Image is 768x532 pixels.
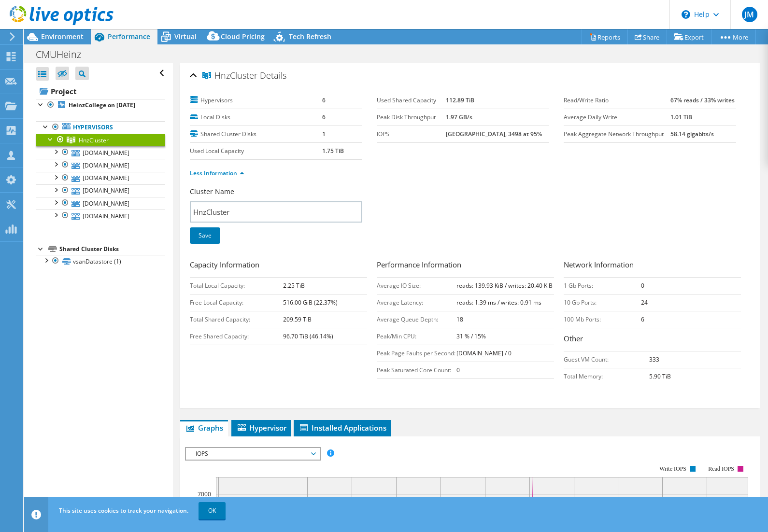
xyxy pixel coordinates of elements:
a: Reports [582,29,628,44]
b: [DOMAIN_NAME] / 0 [456,349,512,357]
a: [DOMAIN_NAME] [36,197,165,210]
b: 0 [641,281,644,290]
span: Performance [108,32,150,41]
text: Read IOPS [708,465,734,472]
b: 112.89 TiB [446,96,474,104]
label: Peak Aggregate Network Throughput [564,129,670,139]
td: Free Shared Capacity: [190,328,283,345]
td: Peak/Min CPU: [377,328,456,345]
span: Tech Refresh [289,32,331,41]
b: reads: 139.93 KiB / writes: 20.40 KiB [456,281,553,290]
label: Read/Write Ratio [564,96,670,105]
span: Cloud Pricing [221,32,265,41]
label: Shared Cluster Disks [190,129,322,139]
b: 6 [641,315,644,323]
a: Export [667,29,711,44]
a: [DOMAIN_NAME] [36,184,165,197]
td: 100 Mb Ports: [564,311,641,328]
b: 1 [322,130,326,138]
a: Share [627,29,667,44]
label: Hypervisors [190,96,322,105]
b: 333 [649,355,659,364]
a: OK [199,502,226,519]
h3: Performance Information [377,259,554,272]
td: Average IO Size: [377,277,456,294]
a: [DOMAIN_NAME] [36,146,165,159]
td: Peak Saturated Core Count: [377,362,456,378]
td: Average Latency: [377,294,456,311]
span: HnzCluster [79,136,109,144]
label: Peak Disk Throughput [377,112,446,122]
span: Installed Applications [299,423,386,433]
label: Local Disks [190,112,322,122]
b: 31 % / 15% [456,332,486,340]
a: HnzCluster [36,134,165,146]
a: Hypervisors [36,121,165,134]
b: 1.75 TiB [322,147,344,155]
h3: Other [564,333,741,346]
label: Used Local Capacity [190,146,322,156]
b: 1.97 GB/s [446,113,472,121]
td: Guest VM Count: [564,351,649,368]
td: 10 Gb Ports: [564,294,641,311]
span: Hypervisor [236,423,286,433]
a: Less Information [190,169,244,177]
b: 1.01 TiB [670,113,692,121]
td: Average Queue Depth: [377,311,456,328]
b: [GEOGRAPHIC_DATA], 3498 at 95% [446,130,542,138]
b: 96.70 TiB (46.14%) [283,332,333,340]
b: 2.25 TiB [283,281,305,290]
b: reads: 1.39 ms / writes: 0.91 ms [456,298,541,307]
td: 1 Gb Ports: [564,277,641,294]
a: [DOMAIN_NAME] [36,210,165,222]
b: 0 [456,366,460,374]
td: Total Local Capacity: [190,277,283,294]
td: Total Memory: [564,368,649,385]
span: HnzCluster [202,71,257,81]
label: Cluster Name [190,187,234,196]
b: 67% reads / 33% writes [670,96,735,104]
h1: CMUHeinz [31,49,96,60]
svg: \n [682,10,690,19]
td: Free Local Capacity: [190,294,283,311]
span: JM [742,7,757,22]
a: [DOMAIN_NAME] [36,159,165,171]
a: Save [190,227,220,244]
b: 209.59 TiB [283,315,312,323]
a: Project [36,84,165,99]
b: 18 [456,315,463,323]
span: Graphs [185,423,223,433]
a: More [711,29,756,44]
a: vsanDatastore (1) [36,255,165,267]
label: Used Shared Capacity [377,96,446,105]
a: HeinzCollege on [DATE] [36,99,165,112]
td: Peak Page Faults per Second: [377,345,456,362]
div: Shared Cluster Disks [59,243,165,255]
text: Write IOPS [659,465,686,472]
b: 58.14 gigabits/s [670,130,714,138]
b: 6 [322,113,326,121]
span: IOPS [191,448,315,460]
span: Environment [41,32,84,41]
b: HeinzCollege on [DATE] [69,101,135,109]
b: 6 [322,96,326,104]
span: Virtual [174,32,197,41]
text: 7000 [198,490,211,498]
b: 24 [641,298,648,307]
td: Total Shared Capacity: [190,311,283,328]
a: [DOMAIN_NAME] [36,172,165,184]
span: This site uses cookies to track your navigation. [59,506,188,515]
h3: Network Information [564,259,741,272]
span: Details [260,70,286,81]
b: 516.00 GiB (22.37%) [283,298,338,307]
label: IOPS [377,129,446,139]
label: Average Daily Write [564,112,670,122]
h3: Capacity Information [190,259,367,272]
b: 5.90 TiB [649,372,671,380]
